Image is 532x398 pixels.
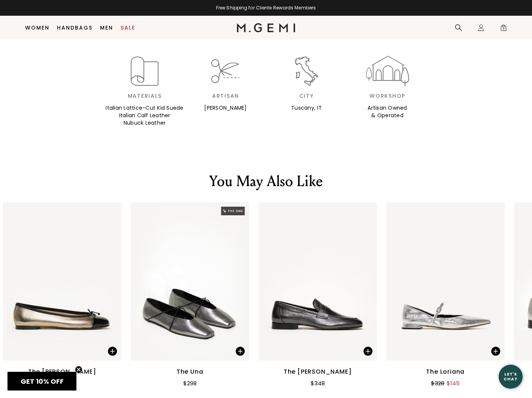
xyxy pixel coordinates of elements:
div: The [PERSON_NAME] [28,367,96,376]
a: Handbags [57,25,93,31]
p: Italian Lattice-Cut Kid Suede Italian Calf Leather Nubuck Leather [104,104,185,127]
p: Tuscany, IT [266,104,347,112]
a: The Loriana$328$145 [386,202,505,388]
div: The Una [176,367,203,376]
img: 7263729057851_02_Hover_New_TheUna_Gunmetal_Nappa_290x387_crop_center.jpg [130,202,249,361]
a: Sale [121,25,135,31]
a: The [PERSON_NAME]$348 [258,202,377,388]
div: $298 [183,379,197,388]
a: The One tagThe Una$298 [130,202,249,388]
button: Close teaser [75,366,82,373]
img: 7245283196987_01_Main_New_TheSaccaDonna_DarkGunmetal_NappaMetal_290x387_crop_center.jpg [258,202,377,361]
span: GET 10% OFF [21,377,64,386]
p: Artisan Owned & Operated [347,104,428,119]
img: leather icon [128,55,161,88]
a: Women [25,25,49,31]
span: 3 [500,25,507,33]
img: Workshop icon [366,55,409,88]
img: scissors icon [209,55,242,88]
div: $348 [311,379,325,388]
div: The Loriana [426,367,465,376]
h3: Artisan [185,93,266,99]
img: Italy icon [290,55,323,88]
img: 7302448709691_01_Main_New_TheLoriana_Silver_MetallicLeather_290x387_crop_center.jpg [386,202,505,361]
div: GET 10% OFFClose teaser [7,372,76,391]
img: v_12592_01_Main_New_TheRosa_AntiqueGoldWithBlack_NappaAndMetallicLeather_290x387_crop_center.jpg [3,202,121,361]
div: Let's Chat [499,372,523,381]
img: The One tag [221,207,245,215]
a: Men [100,25,113,31]
div: The [PERSON_NAME] [284,367,352,376]
img: M.Gemi [237,23,296,32]
h3: Materials [104,93,185,99]
p: [PERSON_NAME] [185,104,266,112]
h3: City [266,93,347,99]
h3: Workshop [347,93,428,99]
a: The [PERSON_NAME]$278 [3,202,121,388]
div: $328 [431,379,444,388]
div: $145 [447,379,460,388]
